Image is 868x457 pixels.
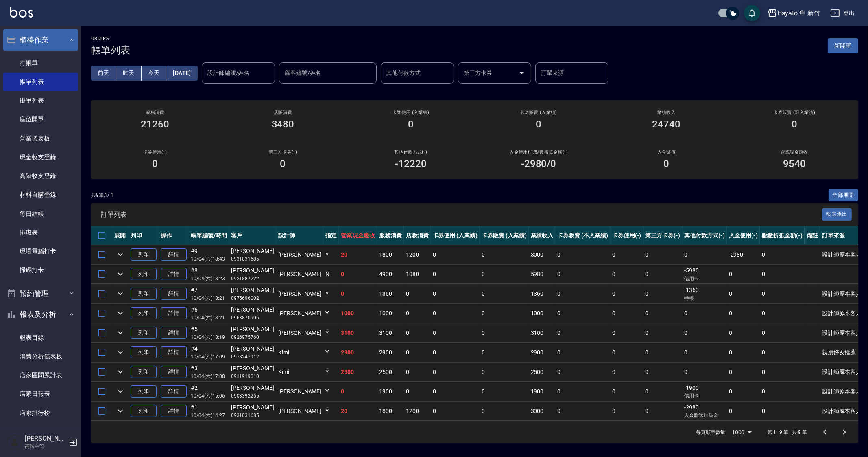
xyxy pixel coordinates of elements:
a: 打帳單 [3,54,78,73]
div: [PERSON_NAME] [231,305,274,314]
td: 0 [555,382,610,401]
p: 10/04 (六) 18:21 [191,294,227,302]
td: 0 [404,323,431,343]
h2: 第三方卡券(-) [229,149,337,155]
h2: ORDERS [91,36,130,41]
td: 3100 [529,323,556,343]
div: [PERSON_NAME] [231,247,274,255]
a: 現金收支登錄 [3,148,78,167]
td: 0 [610,382,643,401]
a: 互助日報表 [3,422,78,441]
a: 詳情 [161,346,187,359]
button: 列印 [131,366,157,378]
a: 詳情 [161,385,187,398]
a: 新開單 [828,42,858,49]
div: [PERSON_NAME] [231,286,274,294]
button: 預約管理 [3,283,78,304]
td: 0 [643,284,683,303]
td: 0 [760,245,805,264]
th: 設計師 [276,226,323,245]
td: [PERSON_NAME] [276,323,323,343]
button: save [744,5,760,21]
p: 0978247912 [231,353,274,360]
a: 掛單列表 [3,91,78,110]
h3: 9540 [783,158,806,169]
p: 第 1–9 筆 共 9 筆 [768,428,807,436]
a: 詳情 [161,268,187,281]
button: expand row [114,327,126,339]
td: 0 [555,402,610,421]
button: 前天 [91,66,116,81]
td: 3100 [339,323,377,343]
th: 指定 [323,226,339,245]
p: 每頁顯示數量 [696,428,725,436]
td: 0 [727,402,760,421]
td: 0 [643,343,683,362]
p: 10/04 (六) 18:19 [191,334,227,341]
a: 報表匯出 [822,210,852,218]
th: 卡券販賣 (不入業績) [555,226,610,245]
td: 0 [404,304,431,323]
th: 展開 [112,226,129,245]
td: 0 [431,382,480,401]
td: 3000 [529,402,556,421]
td: 1200 [404,245,431,264]
td: 1200 [404,402,431,421]
a: 消費分析儀表板 [3,347,78,366]
h3: 0 [408,119,414,130]
h2: 入金使用(-) /點數折抵金額(-) [484,149,593,155]
a: 店家區間累計表 [3,366,78,384]
td: 親朋好友推薦 [820,343,864,362]
p: 0903392255 [231,392,274,400]
th: 備註 [805,226,820,245]
td: 0 [431,402,480,421]
td: 0 [480,265,529,284]
td: #9 [189,245,229,264]
p: 0963870906 [231,314,274,321]
td: 0 [760,363,805,382]
p: 高階主管 [25,443,66,450]
td: -2980 [727,245,760,264]
p: 0921887222 [231,275,274,282]
td: 0 [431,284,480,303]
a: 排班表 [3,223,78,242]
button: 列印 [131,307,157,320]
button: 櫃檯作業 [3,29,78,51]
td: 0 [480,284,529,303]
a: 掃碼打卡 [3,261,78,279]
a: 座位開單 [3,110,78,129]
td: 0 [727,284,760,303]
button: 新開單 [828,38,858,53]
td: 4900 [377,265,404,284]
td: 0 [610,265,643,284]
td: 0 [339,382,377,401]
td: 0 [480,382,529,401]
td: Y [323,382,339,401]
td: 5980 [529,265,556,284]
h3: 帳單列表 [91,44,130,56]
p: 10/04 (六) 18:23 [191,275,227,282]
button: [DATE] [166,66,197,81]
td: 2500 [529,363,556,382]
td: 1000 [339,304,377,323]
td: 0 [555,245,610,264]
th: 營業現金應收 [339,226,377,245]
td: [PERSON_NAME] [276,245,323,264]
td: 0 [760,343,805,362]
td: 0 [480,402,529,421]
td: Y [323,245,339,264]
h3: 24740 [652,119,681,130]
span: 訂單列表 [101,211,822,219]
td: -5980 [682,265,727,284]
button: 列印 [131,248,157,261]
h3: 3480 [272,119,294,130]
a: 詳情 [161,366,187,378]
a: 詳情 [161,288,187,300]
td: 0 [555,304,610,323]
td: 設計師原本客人 [820,402,864,421]
td: 0 [682,323,727,343]
th: 操作 [159,226,189,245]
button: expand row [114,288,126,300]
th: 業績收入 [529,226,556,245]
td: #2 [189,382,229,401]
